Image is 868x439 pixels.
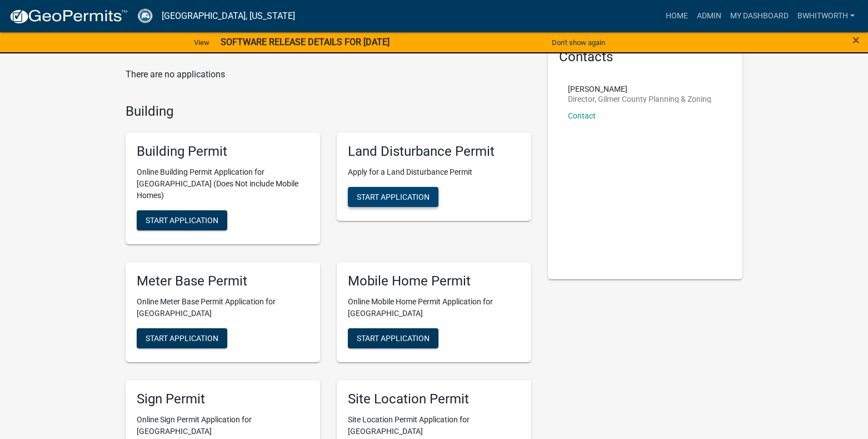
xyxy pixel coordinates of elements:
span: Start Application [357,193,430,201]
a: BWhitworth [793,6,859,27]
h5: Building Permit [137,144,309,160]
h5: Sign Permit [137,391,309,407]
p: Online Mobile Home Permit Application for [GEOGRAPHIC_DATA] [348,296,520,319]
p: There are no applications [126,68,531,81]
button: Close [852,33,860,47]
p: Online Sign Permit Application for [GEOGRAPHIC_DATA] [137,414,309,437]
button: Start Application [348,187,438,207]
h5: Site Location Permit [348,391,520,407]
span: × [852,32,860,48]
p: Site Location Permit Application for [GEOGRAPHIC_DATA] [348,414,520,437]
button: Start Application [137,328,227,348]
p: Director, Gilmer County Planning & Zoning [568,95,711,103]
h4: Building [126,103,531,120]
span: Start Application [357,333,430,342]
span: Start Application [146,333,218,342]
h5: Mobile Home Permit [348,273,520,289]
a: Home [661,6,692,27]
a: View [189,33,214,52]
p: [PERSON_NAME] [568,85,711,93]
a: My Dashboard [726,6,793,27]
strong: SOFTWARE RELEASE DETAILS FOR [DATE] [221,37,390,47]
a: Contact [568,111,596,120]
button: Start Application [137,210,227,230]
h5: Land Disturbance Permit [348,144,520,160]
button: Start Application [348,328,438,348]
p: Online Building Permit Application for [GEOGRAPHIC_DATA] (Does Not include Mobile Homes) [137,166,309,201]
img: Gilmer County, Georgia [137,8,153,23]
a: Admin [692,6,726,27]
p: Online Meter Base Permit Application for [GEOGRAPHIC_DATA] [137,296,309,319]
button: Don't show again [547,33,610,52]
p: Apply for a Land Disturbance Permit [348,166,520,178]
h5: Contacts [559,49,731,65]
h5: Meter Base Permit [137,273,309,289]
span: Start Application [146,216,218,225]
a: [GEOGRAPHIC_DATA], [US_STATE] [162,7,295,26]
